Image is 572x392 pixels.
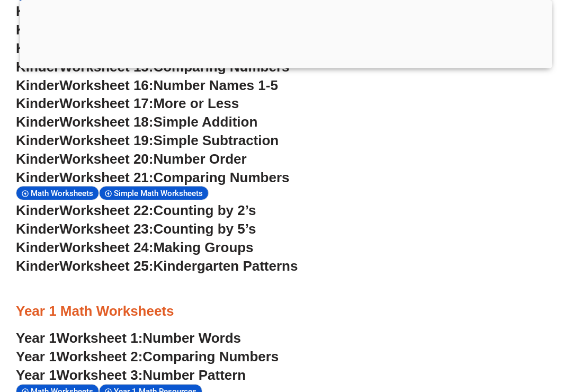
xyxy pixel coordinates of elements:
div: Math Worksheets [16,186,99,200]
span: Number Names 1-5 [153,77,278,93]
span: Kinder [16,221,59,237]
span: Kinder [16,151,59,167]
span: Worksheet 17: [59,95,153,111]
span: Kindergarten Patterns [153,258,298,274]
span: Number Pattern [142,367,246,383]
span: Worksheet 19: [59,132,153,148]
span: Worksheet 16: [59,77,153,93]
a: Year 1Worksheet 1:Number Words [16,330,241,346]
span: Worksheet 22: [59,202,153,218]
span: Kinder [16,77,59,93]
a: Year 1Worksheet 2:Comparing Numbers [16,349,279,364]
span: Worksheet 1: [57,330,143,346]
span: Worksheet 20: [59,151,153,167]
span: Worksheet 23: [59,221,153,237]
span: Worksheet 15: [59,59,153,75]
span: Worksheet 24: [59,239,153,255]
span: Counting by 5’s [153,221,256,237]
span: Worksheet 3: [57,367,143,383]
span: Worksheet 21: [59,170,153,185]
div: Simple Math Worksheets [99,186,209,200]
span: More or Less [153,95,239,111]
span: Comparing Numbers [153,170,289,185]
span: Kinder [16,3,59,19]
span: Comparing Numbers [153,59,289,75]
span: Kinder [16,114,59,130]
span: Number Words [142,330,241,346]
span: Worksheet 18: [59,114,153,130]
span: Worksheet 2: [57,349,143,364]
span: Counting by 2’s [153,202,256,218]
span: Kinder [16,59,59,75]
span: Worksheet 25: [59,258,153,274]
span: Simple Subtraction [153,132,279,148]
span: Kinder [16,95,59,111]
span: Kinder [16,202,59,218]
span: Simple Math Worksheets [114,189,206,198]
span: Making Groups [153,239,253,255]
iframe: Chat Widget [390,272,572,392]
span: Kinder [16,258,59,274]
span: Kinder [16,132,59,148]
span: Kinder [16,22,59,38]
span: Kinder [16,40,59,56]
span: Simple Addition [153,114,257,130]
span: Kinder [16,239,59,255]
span: Math Worksheets [31,189,96,198]
span: Number Order [153,151,246,167]
h3: Year 1 Math Worksheets [16,302,556,320]
span: Comparing Numbers [142,349,279,364]
span: Kinder [16,170,59,185]
a: Year 1Worksheet 3:Number Pattern [16,367,246,383]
